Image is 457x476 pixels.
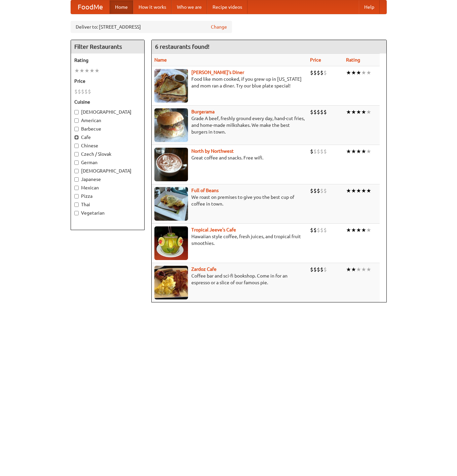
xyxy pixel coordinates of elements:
[351,69,356,76] li: ★
[154,154,305,161] p: Great coffee and snacks. Free wifi.
[74,78,141,84] h5: Price
[154,233,305,247] p: Hawaiian style coffee, fresh juices, and tropical fruit smoothies.
[351,148,356,155] li: ★
[154,266,188,299] img: zardoz.jpg
[154,57,167,63] a: Name
[356,226,361,234] li: ★
[154,194,305,207] p: We roast on premises to give you the best cup of coffee in town.
[317,148,320,155] li: $
[320,266,323,273] li: $
[366,108,371,116] li: ★
[74,109,141,115] label: [DEMOGRAPHIC_DATA]
[94,67,100,74] li: ★
[154,187,188,221] img: beans.jpg
[74,135,79,140] input: Cafe
[310,108,313,116] li: $
[191,188,219,193] a: Full of Beans
[71,0,110,14] a: FoodMe
[191,70,244,75] b: [PERSON_NAME]'s Diner
[313,148,317,155] li: $
[317,226,320,234] li: $
[361,108,366,116] li: ★
[133,0,172,14] a: How it works
[323,108,327,116] li: $
[191,109,215,114] a: Burgerama
[154,115,305,135] p: Grade A beef, freshly ground every day, hand-cut fries, and home-made milkshakes. We make the bes...
[310,266,313,273] li: $
[89,67,94,74] li: ★
[191,227,236,232] a: Tropical Jeeve's Cafe
[74,67,79,74] li: ★
[74,152,79,156] input: Czech / Slovak
[310,187,313,194] li: $
[74,127,79,131] input: Barbecue
[361,226,366,234] li: ★
[84,88,88,95] li: $
[356,187,361,194] li: ★
[74,201,141,208] label: Thai
[323,226,327,234] li: $
[351,187,356,194] li: ★
[351,108,356,116] li: ★
[313,266,317,273] li: $
[313,187,317,194] li: $
[155,43,210,50] ng-pluralize: 6 restaurants found!
[320,226,323,234] li: $
[323,266,327,273] li: $
[74,117,141,124] label: American
[191,148,234,154] b: North by Northwest
[154,76,305,89] p: Food like mom cooked, if you grew up in [US_STATE] and mom ran a diner. Try our blue plate special!
[74,169,79,173] input: [DEMOGRAPHIC_DATA]
[79,67,84,74] li: ★
[320,108,323,116] li: $
[323,187,327,194] li: $
[346,57,360,63] a: Rating
[320,148,323,155] li: $
[366,266,371,273] li: ★
[154,69,188,103] img: sallys.jpg
[74,99,141,105] h5: Cuisine
[346,148,351,155] li: ★
[310,69,313,76] li: $
[320,69,323,76] li: $
[313,226,317,234] li: $
[366,148,371,155] li: ★
[74,210,141,216] label: Vegetarian
[366,187,371,194] li: ★
[74,186,79,190] input: Mexican
[74,168,141,174] label: [DEMOGRAPHIC_DATA]
[74,57,141,64] h5: Rating
[366,69,371,76] li: ★
[74,118,79,123] input: American
[351,226,356,234] li: ★
[317,69,320,76] li: $
[346,69,351,76] li: ★
[361,266,366,273] li: ★
[356,266,361,273] li: ★
[310,148,313,155] li: $
[74,203,79,207] input: Thai
[361,187,366,194] li: ★
[346,108,351,116] li: ★
[313,69,317,76] li: $
[154,272,305,286] p: Coffee bar and sci-fi bookshop. Come in for an espresso or a slice of our famous pie.
[361,148,366,155] li: ★
[356,108,361,116] li: ★
[323,148,327,155] li: $
[317,266,320,273] li: $
[154,226,188,260] img: jeeves.jpg
[323,69,327,76] li: $
[71,21,232,33] div: Deliver to: [STREET_ADDRESS]
[74,88,78,95] li: $
[74,144,79,148] input: Chinese
[74,151,141,157] label: Czech / Slovak
[74,177,79,182] input: Japanese
[356,148,361,155] li: ★
[310,226,313,234] li: $
[359,0,380,14] a: Help
[191,266,217,272] a: Zardoz Cafe
[172,0,207,14] a: Who we are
